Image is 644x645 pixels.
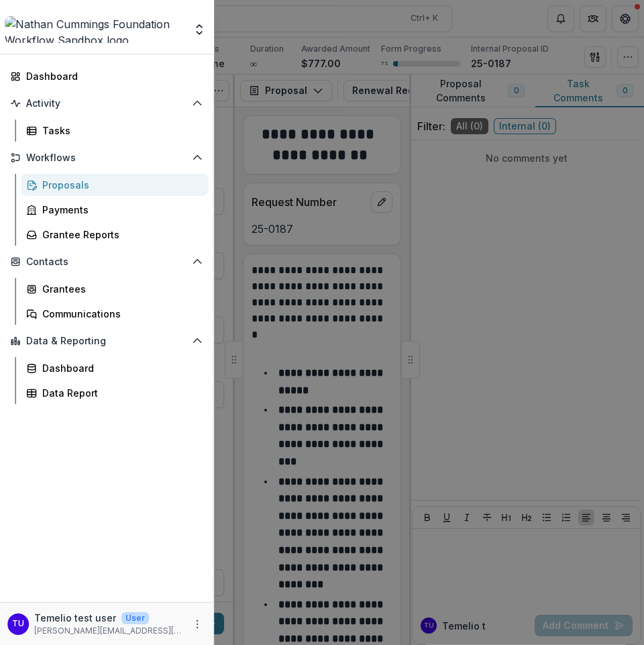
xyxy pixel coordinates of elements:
[26,152,186,164] span: Workflows
[121,612,149,624] p: User
[21,382,208,404] a: Data Report
[21,357,208,379] a: Dashboard
[26,256,186,268] span: Contacts
[5,93,208,114] button: Open Activity
[21,303,208,325] a: Communications
[26,98,186,109] span: Activity
[26,336,186,347] span: Data & Reporting
[5,330,208,352] button: Open Data & Reporting
[42,123,197,138] div: Tasks
[42,228,197,242] div: Grantee Reports
[26,69,197,83] div: Dashboard
[190,16,209,43] button: Open entity switcher
[42,307,197,321] div: Communications
[34,625,184,637] p: [PERSON_NAME][EMAIL_ADDRESS][DOMAIN_NAME]
[21,174,208,196] a: Proposals
[42,178,197,192] div: Proposals
[5,147,208,168] button: Open Workflows
[42,361,197,375] div: Dashboard
[189,616,205,632] button: More
[21,278,208,300] a: Grantees
[5,251,208,272] button: Open Contacts
[21,224,208,246] a: Grantee Reports
[5,65,208,87] a: Dashboard
[21,119,208,142] a: Tasks
[12,619,24,628] div: Temelio test user
[42,386,197,400] div: Data Report
[21,199,208,221] a: Payments
[42,203,197,217] div: Payments
[42,282,197,296] div: Grantees
[5,16,184,43] img: Nathan Cummings Foundation Workflow Sandbox logo
[34,611,116,625] p: Temelio test user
